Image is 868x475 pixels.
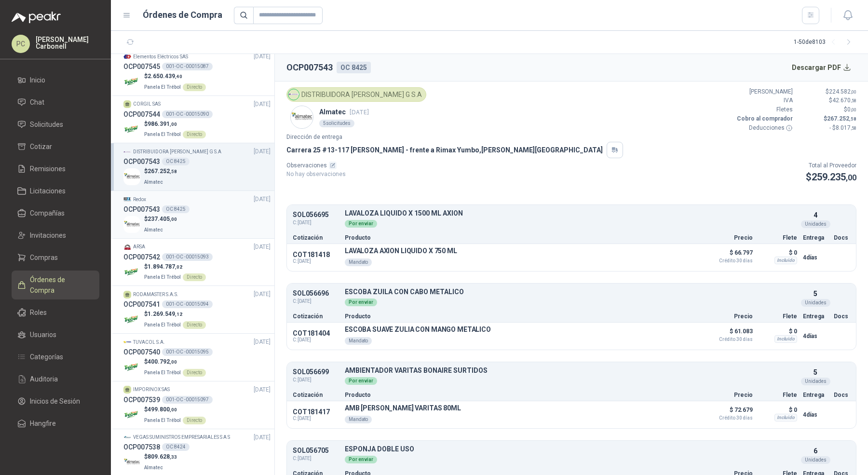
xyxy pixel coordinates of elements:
[345,326,491,333] p: ESCOBA SUAVE ZULIA CON MANGO METALICO
[123,290,271,329] a: RODAMASTER S.A.S.[DATE] OCP007541001-OC -00015094Company Logo$1.269.549,12Panela El TrébolDirecto
[123,195,131,203] img: Company Logo
[183,321,206,329] div: Directo
[123,264,140,281] img: Company Logo
[801,299,830,307] div: Unidades
[30,418,56,429] span: Hangfire
[293,258,339,264] span: C: [DATE]
[705,258,753,263] span: Crédito 30 días
[293,455,339,462] span: C: [DATE]
[144,132,181,137] span: Panela El Trébol
[30,329,56,340] span: Usuarios
[170,359,177,365] span: ,00
[148,121,177,127] span: 986.391
[123,109,160,120] h3: OCP007544
[799,123,856,133] p: - $
[123,204,160,215] h3: OCP007543
[799,87,856,96] p: $
[286,145,603,155] p: Carrera 25 #13-117 [PERSON_NAME] - frente a Rimax Yumbo , [PERSON_NAME][GEOGRAPHIC_DATA]
[148,73,182,80] span: 2.650.439
[759,247,797,258] p: $ 0
[183,369,206,377] div: Directo
[144,465,163,470] span: Almatec
[123,195,271,234] a: Company LogoRedox[DATE] OCP007543OC 8425Company Logo$237.405,00Almatec
[133,386,170,394] p: IMPORINOX SAS
[705,247,753,263] p: $ 66.797
[759,326,797,337] p: $ 0
[345,235,699,241] p: Producto
[293,376,339,384] span: C: [DATE]
[175,312,182,317] span: ,12
[345,404,461,412] p: AMB [PERSON_NAME] VARITAS 80ML
[162,348,213,356] div: 001-OC -00015095
[799,114,856,123] p: $
[345,313,699,319] p: Producto
[345,220,377,228] div: Por enviar
[345,337,372,345] div: Mandato
[286,87,426,102] div: DISTRIBUIDORA [PERSON_NAME] G S.A
[123,339,131,346] img: Company Logo
[851,89,856,95] span: ,00
[705,313,753,319] p: Precio
[12,392,99,410] a: Inicios de Sesión
[123,299,160,310] h3: OCP007541
[834,313,850,319] p: Docs
[162,253,213,261] div: 001-OC -00015093
[12,71,99,89] a: Inicio
[148,263,182,270] span: 1.894.787
[705,337,753,342] span: Crédito 30 días
[12,303,99,322] a: Roles
[12,182,99,200] a: Licitaciones
[851,125,856,131] span: ,58
[12,160,99,178] a: Remisiones
[162,396,213,404] div: 001-OC -00015097
[123,100,271,139] a: CORGIL SAS[DATE] OCP007544001-OC -00015090Company Logo$986.391,00Panela El TrébolDirecto
[144,405,206,414] p: $
[123,148,131,156] img: Company Logo
[30,374,58,384] span: Auditoria
[144,179,163,185] span: Almatec
[345,299,377,306] div: Por enviar
[293,219,339,227] span: C: [DATE]
[319,120,354,127] div: 5 solicitudes
[812,171,856,183] span: 259.235
[350,109,369,116] span: [DATE]
[12,226,99,244] a: Invitaciones
[345,258,372,266] div: Mandato
[345,416,372,423] div: Mandato
[30,208,65,218] span: Compañías
[345,446,797,453] p: ESPONJA DOBLE USO
[162,110,213,118] div: 001-OC -00015090
[148,358,177,365] span: 400.792
[345,377,377,385] div: Por enviar
[286,161,346,170] p: Observaciones
[254,338,271,347] span: [DATE]
[123,311,140,328] img: Company Logo
[144,120,206,129] p: $
[288,89,299,100] img: Company Logo
[123,61,160,72] h3: OCP007545
[30,352,63,362] span: Categorías
[705,404,753,421] p: $ 72.679
[170,122,177,127] span: ,00
[345,392,699,398] p: Producto
[803,235,828,241] p: Entrega
[133,53,188,61] p: Elementos Eléctricos SAS
[293,392,339,398] p: Cotización
[30,97,44,108] span: Chat
[12,326,99,344] a: Usuarios
[183,417,206,424] div: Directo
[144,215,177,224] p: $
[123,252,160,262] h3: OCP007542
[123,359,140,376] img: Company Logo
[162,300,213,308] div: 001-OC -00015094
[799,105,856,114] p: $
[705,416,753,421] span: Crédito 30 días
[286,133,856,142] p: Dirección de entrega
[12,414,99,433] a: Hangfire
[803,330,828,342] p: 4 días
[851,107,856,112] span: ,00
[12,115,99,134] a: Solicitudes
[735,114,793,123] p: Cobro al comprador
[254,385,271,394] span: [DATE]
[123,454,140,471] img: Company Logo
